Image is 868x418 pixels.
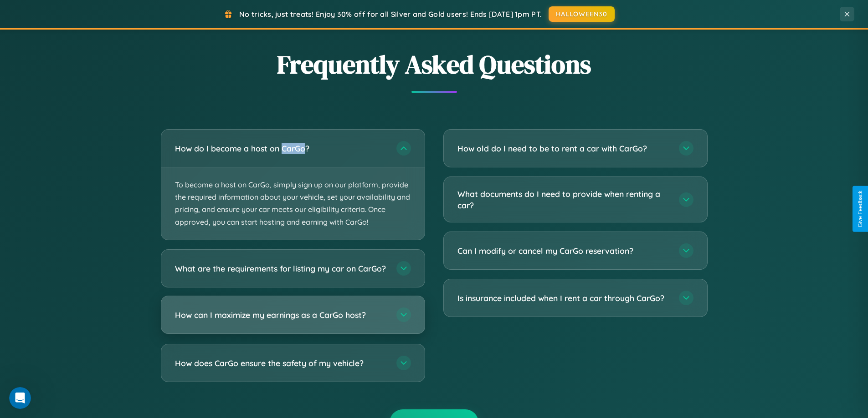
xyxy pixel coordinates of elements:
h3: How old do I need to be to rent a car with CarGo? [457,143,670,154]
iframe: Intercom live chat [9,387,31,409]
p: To become a host on CarGo, simply sign up on our platform, provide the required information about... [161,167,425,240]
h3: What documents do I need to provide when renting a car? [457,188,670,211]
h2: Frequently Asked Questions [161,47,708,82]
h3: Can I modify or cancel my CarGo reservation? [457,245,670,257]
h3: How does CarGo ensure the safety of my vehicle? [175,357,387,368]
h3: How can I maximize my earnings as a CarGo host? [175,309,387,320]
div: Give Feedback [857,191,863,227]
h3: What are the requirements for listing my car on CarGo? [175,262,387,274]
h3: Is insurance included when I rent a car through CarGo? [457,292,670,304]
h3: How do I become a host on CarGo? [175,143,387,154]
span: No tricks, just treats! Enjoy 30% off for all Silver and Gold users! Ends [DATE] 1pm PT. [239,10,542,19]
button: HALLOWEEN30 [549,6,615,22]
